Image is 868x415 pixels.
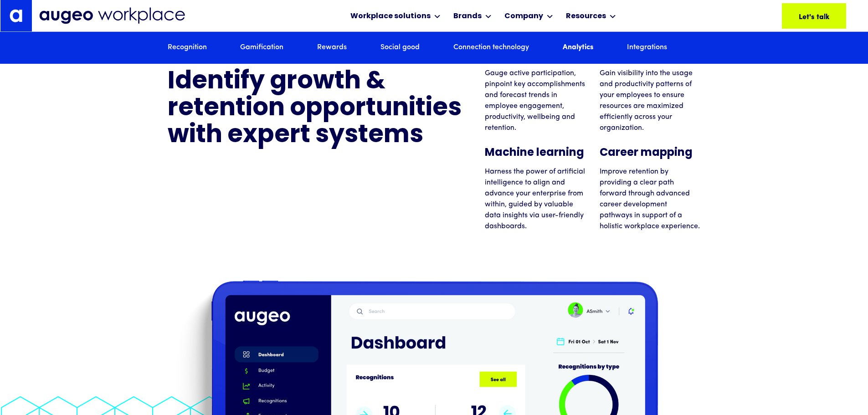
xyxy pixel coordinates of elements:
div: Brands [453,11,482,22]
a: Analytics [563,43,593,53]
p: Gain visibility into the usage and productivity patterns of your employees to ensure resources ar... [600,68,701,133]
a: Rewards [317,43,347,53]
img: Augeo Workplace business unit full logo in mignight blue. [39,7,185,24]
a: Recognition [168,43,207,53]
p: Improve retention by providing a clear path forward through advanced career development pathways ... [600,166,701,232]
a: Let's talk [782,3,846,29]
img: Augeo's "a" monogram decorative logo in white. [10,9,22,22]
h3: Identify growth & retention opportunities with expert systems [168,69,464,150]
div: Workplace solutions [350,11,431,22]
p: Harness the power of artificial intelligence to align and advance your enterprise from within, gu... [485,166,586,232]
div: Resources [566,11,606,22]
h5: Career mapping [600,147,693,159]
a: Social good [380,43,420,53]
a: Gamification [240,43,283,53]
a: Integrations [627,43,667,53]
p: Gauge active participation, pinpoint key accomplishments and forecast trends in employee engageme... [485,68,586,133]
div: Company [504,11,543,22]
h5: Machine learning [485,147,584,159]
a: Connection technology [453,43,529,53]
